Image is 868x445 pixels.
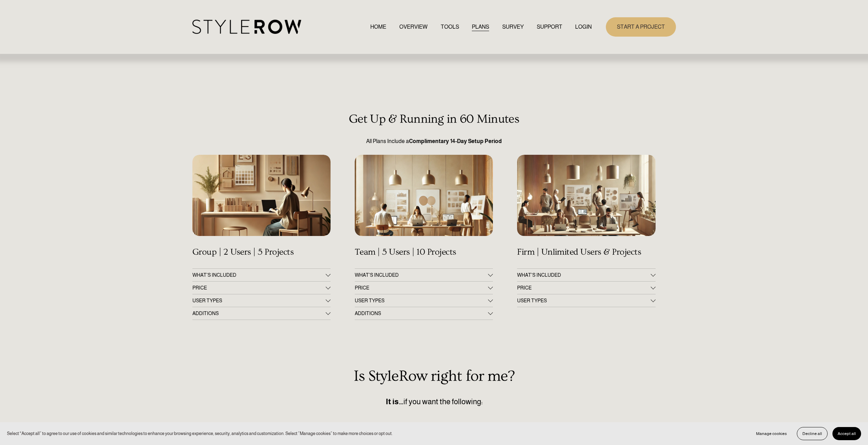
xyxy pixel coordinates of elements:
[838,431,856,436] span: Accept all
[606,17,676,36] a: START A PROJECT
[832,427,861,440] button: Accept all
[355,282,493,294] button: PRICE
[537,22,562,31] a: folder dropdown
[517,294,655,307] button: USER TYPES
[517,247,655,257] h4: Firm | Unlimited Users & Projects
[355,272,488,278] span: WHAT'S INCLUDED
[355,311,488,316] span: ADDITIONS
[399,22,428,31] a: OVERVIEW
[472,22,489,31] a: PLANS
[192,298,326,303] span: USER TYPES
[355,247,493,257] h4: Team | 5 Users | 10 Projects
[386,397,403,406] strong: It is…
[517,272,650,278] span: WHAT’S INCLUDED
[7,430,393,437] p: Select “Accept all” to agree to our use of cookies and similar technologies to enhance your brows...
[797,427,828,440] button: Decline all
[192,307,331,320] button: ADDITIONS
[802,431,822,436] span: Decline all
[192,112,676,126] h3: Get Up & Running in 60 Minutes
[502,22,524,31] a: SURVEY
[517,285,650,291] span: PRICE
[192,396,676,408] p: if you want the following:
[355,307,493,320] button: ADDITIONS
[192,272,326,278] span: WHAT'S INCLUDED
[756,431,787,436] span: Manage cookies
[355,298,488,303] span: USER TYPES
[409,138,502,144] strong: Complimentary 14-Day Setup Period
[355,285,488,291] span: PRICE
[192,137,676,145] p: All Plans Include a
[192,247,331,257] h4: Group | 2 Users | 5 Projects
[355,294,493,307] button: USER TYPES
[517,282,655,294] button: PRICE
[192,311,326,316] span: ADDITIONS
[537,23,562,31] span: SUPPORT
[517,269,655,281] button: WHAT’S INCLUDED
[441,22,459,31] a: TOOLS
[575,22,592,31] a: LOGIN
[192,20,301,34] img: StyleRow
[517,298,650,303] span: USER TYPES
[355,269,493,281] button: WHAT'S INCLUDED
[751,427,792,440] button: Manage cookies
[192,368,676,385] h2: Is StyleRow right for me?
[192,282,331,294] button: PRICE
[192,269,331,281] button: WHAT'S INCLUDED
[192,285,326,291] span: PRICE
[370,22,386,31] a: HOME
[192,294,331,307] button: USER TYPES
